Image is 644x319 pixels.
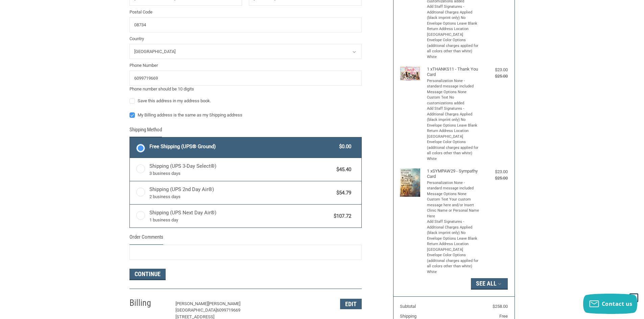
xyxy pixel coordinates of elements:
span: 1 business day [149,217,331,223]
legend: Order Comments [129,233,163,244]
span: $107.72 [331,212,352,220]
div: $23.00 [481,67,508,73]
li: Return Address Location [GEOGRAPHIC_DATA] [427,241,479,252]
h2: Billing [129,297,169,309]
div: $23.00 [481,168,508,175]
li: Message Options None [427,89,479,95]
span: Contact us [602,300,633,308]
span: 3 business days [149,170,333,177]
span: Free Shipping (UPS® Ground) [149,143,336,151]
li: Add Staff Signatures - Additional Charges Applied (black imprint only) No [427,106,479,123]
span: Shipping [400,314,416,319]
span: Subtotal [400,304,416,309]
li: Return Address Location [GEOGRAPHIC_DATA] [427,128,479,139]
div: Phone number should be 10 digits [129,86,362,92]
span: [PERSON_NAME] [208,301,240,306]
li: Personalization None - standard message included [427,180,479,191]
span: 2 business days [149,193,333,200]
legend: Shipping Method [129,126,162,137]
label: Country [129,35,362,42]
span: $258.00 [493,304,508,309]
li: Envelope Color Options (additional charges applied for all colors other than white) White [427,139,479,162]
h4: 1 x SYMPAW29 - Sympathy Card [427,168,479,180]
li: Envelope Options Leave Blank [427,21,479,27]
li: Envelope Options Leave Blank [427,123,479,129]
li: Add Staff Signatures - Additional Charges Applied (black imprint only) No [427,4,479,21]
label: Phone Number [129,62,362,69]
span: Shipping (UPS Next Day Air®) [149,209,331,223]
span: $54.79 [333,189,352,197]
li: Return Address Location [GEOGRAPHIC_DATA] [427,26,479,37]
div: $25.00 [481,175,508,182]
li: Envelope Options Leave Blank [427,236,479,242]
span: [GEOGRAPHIC_DATA] [175,308,217,313]
span: $45.40 [333,166,352,174]
span: Free [499,314,508,319]
span: $0.00 [336,143,352,151]
li: Envelope Color Options (additional charges applied for all colors other than white) White [427,252,479,275]
label: Save this address in my address book. [129,98,362,104]
button: Continue [129,269,166,280]
li: Custom Text No customizations added [427,95,479,106]
div: $25.00 [481,73,508,80]
button: Contact us [583,294,637,314]
li: Custom Text Your custom message here and/or Insert Clinic Name or Personal Name Here [427,197,479,219]
li: Add Staff Signatures - Additional Charges Applied (black imprint only) No [427,219,479,236]
span: 6099719669 [217,308,240,313]
button: See All [471,278,508,290]
li: Envelope Color Options (additional charges applied for all colors other than white) White [427,37,479,60]
h4: 1 x THANKS11 - Thank You Card [427,67,479,78]
span: [PERSON_NAME] [175,301,208,306]
li: Personalization None - standard message included [427,78,479,89]
span: Shipping (UPS 3-Day Select®) [149,162,333,177]
li: Message Options None [427,191,479,197]
span: Shipping (UPS 2nd Day Air®) [149,186,333,200]
button: Edit [340,299,362,309]
label: Postal Code [129,9,362,16]
label: My Billing address is the same as my Shipping address [129,112,362,118]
